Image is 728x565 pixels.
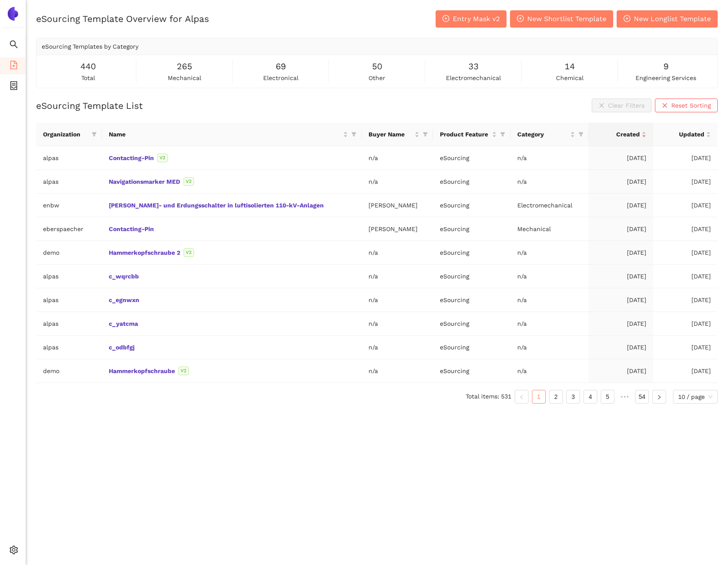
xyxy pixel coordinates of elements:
[9,37,18,54] span: search
[109,130,341,139] span: Name
[433,265,510,288] td: eSourcing
[589,194,653,217] td: [DATE]
[663,60,669,73] span: 9
[9,58,18,75] span: file-add
[589,146,653,170] td: [DATE]
[653,265,718,288] td: [DATE]
[362,194,433,217] td: [PERSON_NAME]
[276,60,286,73] span: 69
[624,15,630,23] span: plus-circle
[671,101,711,110] span: Reset Sorting
[433,123,510,146] th: this column's title is Product Feature,this column is sortable
[36,170,102,194] td: alpas
[589,170,653,194] td: [DATE]
[653,146,718,170] td: [DATE]
[662,102,668,109] span: close
[184,177,194,186] span: V2
[498,128,507,141] span: filter
[653,123,718,146] th: this column's title is Updated,this column is sortable
[453,13,500,24] span: Entry Mask v2
[184,248,194,257] span: V2
[565,60,575,73] span: 14
[362,217,433,241] td: [PERSON_NAME]
[653,336,718,359] td: [DATE]
[433,336,510,359] td: eSourcing
[92,132,97,137] span: filter
[653,359,718,383] td: [DATE]
[80,60,96,73] span: 440
[157,154,168,162] span: V2
[584,390,597,403] a: 4
[601,390,614,403] a: 5
[653,217,718,241] td: [DATE]
[510,359,589,383] td: n/a
[566,390,580,404] li: 3
[589,288,653,312] td: [DATE]
[433,241,510,265] td: eSourcing
[433,170,510,194] td: eSourcing
[617,10,718,28] button: plus-circleNew Longlist Template
[436,10,507,28] button: plus-circleEntry Mask v2
[36,241,102,265] td: demo
[510,194,589,217] td: Electromechanical
[510,312,589,336] td: n/a
[517,130,568,139] span: Category
[652,390,666,404] li: Next Page
[618,390,632,404] span: •••
[433,146,510,170] td: eSourcing
[362,241,433,265] td: n/a
[421,128,430,141] span: filter
[634,13,711,24] span: New Longlist Template
[6,7,20,21] img: Logo
[433,359,510,383] td: eSourcing
[372,60,382,73] span: 50
[636,73,696,83] span: engineering services
[36,312,102,336] td: alpas
[510,217,589,241] td: Mechanical
[36,99,143,112] h2: eSourcing Template List
[36,359,102,383] td: demo
[102,123,362,146] th: this column's title is Name,this column is sortable
[510,170,589,194] td: n/a
[515,390,528,404] button: left
[519,395,524,400] span: left
[532,390,546,404] li: 1
[653,312,718,336] td: [DATE]
[655,99,718,112] button: closeReset Sorting
[673,390,718,404] div: Page Size
[81,73,95,83] span: total
[510,336,589,359] td: n/a
[36,336,102,359] td: alpas
[592,99,651,112] button: closeClear Filters
[527,13,606,24] span: New Shortlist Template
[350,128,358,141] span: filter
[263,73,298,83] span: electronical
[657,395,662,400] span: right
[517,15,524,23] span: plus-circle
[510,265,589,288] td: n/a
[510,146,589,170] td: n/a
[653,288,718,312] td: [DATE]
[589,336,653,359] td: [DATE]
[466,390,511,404] li: Total items: 531
[596,130,640,139] span: Created
[369,73,385,83] span: other
[589,359,653,383] td: [DATE]
[678,390,713,403] span: 10 / page
[433,312,510,336] td: eSourcing
[589,217,653,241] td: [DATE]
[36,265,102,288] td: alpas
[549,390,563,404] li: 2
[168,73,201,83] span: mechanical
[589,312,653,336] td: [DATE]
[36,12,209,25] h2: eSourcing Template Overview for Alpas
[635,390,649,404] li: 54
[589,265,653,288] td: [DATE]
[433,217,510,241] td: eSourcing
[362,312,433,336] td: n/a
[90,128,98,141] span: filter
[636,390,648,403] a: 54
[351,132,356,137] span: filter
[532,390,545,403] a: 1
[500,132,505,137] span: filter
